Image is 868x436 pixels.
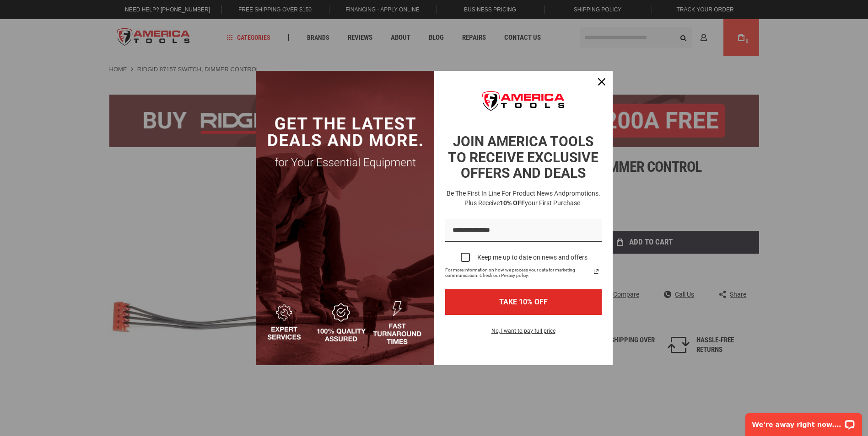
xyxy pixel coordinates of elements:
[445,267,591,278] span: For more information on how we process your data for marketing communication. Check our Privacy p...
[484,326,563,341] button: No, I want to pay full price
[591,266,602,277] svg: link icon
[445,219,602,242] input: Email field
[443,189,604,208] h3: Be the first in line for product news and
[598,78,605,85] svg: close icon
[448,133,598,181] strong: JOIN AMERICA TOOLS TO RECEIVE EXCLUSIVE OFFERS AND DEALS
[500,199,525,207] strong: 10% OFF
[739,407,868,436] iframe: LiveChat chat widget
[591,71,613,93] button: Close
[591,266,602,277] a: Read our Privacy Policy
[445,289,602,314] button: TAKE 10% OFF
[477,254,588,261] div: Keep me up to date on news and offers
[464,190,600,207] span: promotions. Plus receive your first purchase.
